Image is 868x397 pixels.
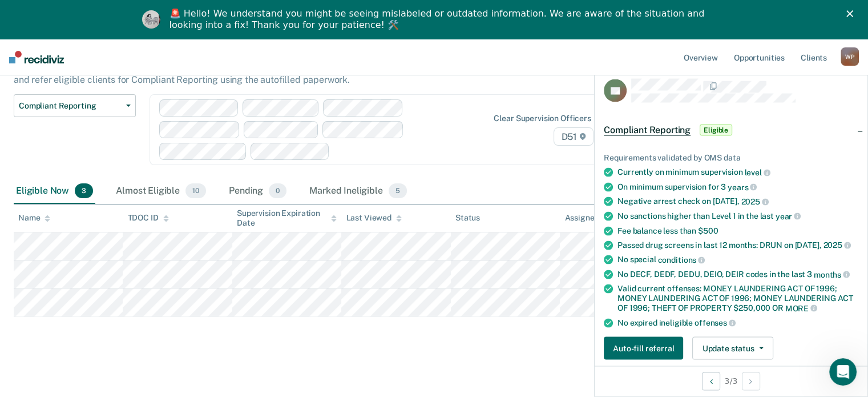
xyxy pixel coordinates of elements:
[732,39,787,75] a: Opportunities
[776,211,801,220] span: year
[829,358,857,386] iframe: Intercom live chat
[617,182,858,192] div: On minimum supervision for 3
[617,167,858,178] div: Currently on minimum supervision
[698,226,718,235] span: $500
[846,10,858,17] div: Close
[9,51,64,63] img: Recidiviz
[169,8,708,31] div: 🚨 Hello! We understand you might be seeing mislabeled or outdated information. We are aware of th...
[742,372,760,390] button: Next Opportunity
[75,183,93,198] span: 3
[114,179,208,204] div: Almost Eligible
[617,211,858,222] div: No sanctions higher than Level 1 in the last
[455,213,480,223] div: Status
[564,213,618,223] div: Assigned to
[617,269,858,279] div: No DECF, DEDF, DEDU, DEIO, DEIR codes in the last 3
[681,39,720,75] a: Overview
[269,183,286,198] span: 0
[617,255,858,265] div: No special
[554,127,593,146] span: D51
[692,337,773,360] button: Update status
[227,179,289,204] div: Pending
[346,213,401,223] div: Last Viewed
[604,337,688,360] a: Navigate to form link
[604,153,858,163] div: Requirements validated by OMS data
[19,101,122,111] span: Compliant Reporting
[785,303,817,312] span: MORE
[823,240,850,250] span: 2025
[695,318,736,327] span: offenses
[744,168,770,177] span: level
[237,208,337,228] div: Supervision Expiration Date
[595,112,867,149] div: Compliant ReportingEligible
[617,240,858,250] div: Passed drug screens in last 12 months: DRUN on [DATE],
[185,183,206,198] span: 10
[617,318,858,328] div: No expired ineligible
[127,213,168,223] div: TDOC ID
[814,270,850,279] span: months
[617,284,858,313] div: Valid current offenses: MONEY LAUNDERING ACT OF 1996; MONEY LAUNDERING ACT OF 1996; MONEY LAUNDER...
[728,182,757,191] span: years
[700,125,732,136] span: Eligible
[702,372,720,390] button: Previous Opportunity
[14,63,652,85] p: Compliant Reporting is a level of supervision that uses an interactive voice recognition system, ...
[595,366,867,396] div: 3 / 3
[604,337,683,360] button: Auto-fill referral
[494,114,591,123] div: Clear supervision officers
[798,39,829,75] a: Clients
[617,226,858,235] div: Fee balance less than
[841,47,859,66] div: W P
[617,197,858,207] div: Negative arrest check on [DATE],
[657,255,704,264] span: conditions
[142,10,160,29] img: Profile image for Kim
[307,179,409,204] div: Marked Ineligible
[741,197,768,206] span: 2025
[18,213,50,223] div: Name
[389,183,407,198] span: 5
[604,125,691,136] span: Compliant Reporting
[14,179,95,204] div: Eligible Now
